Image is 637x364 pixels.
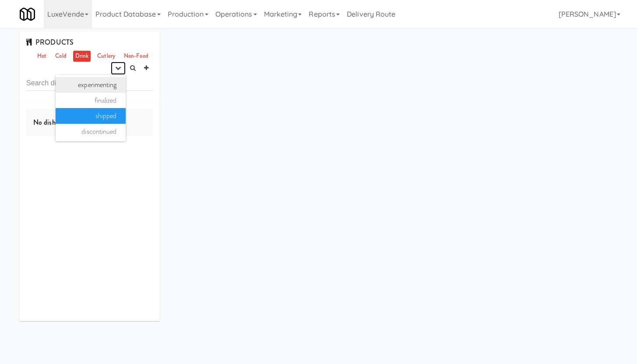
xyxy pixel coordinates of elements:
[26,37,74,47] span: PRODUCTS
[56,93,126,108] a: finalized
[95,51,117,62] a: Cutlery
[56,77,126,93] a: experimenting
[26,109,153,136] div: No dishes found
[73,51,91,62] a: Drink
[56,124,126,140] a: discontinued
[20,7,35,22] img: Micromart
[122,51,151,62] a: Non-Food
[26,75,153,91] input: Search dishes
[53,51,68,62] a: Cold
[35,51,49,62] a: Hot
[56,108,126,124] a: shipped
